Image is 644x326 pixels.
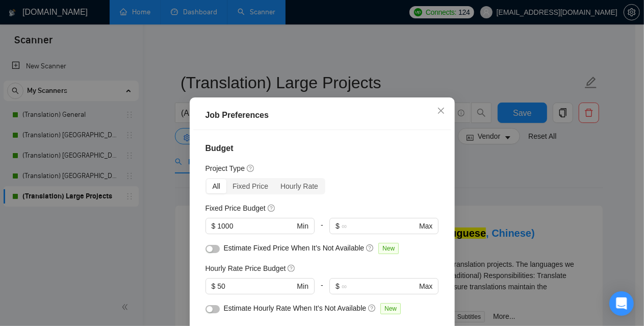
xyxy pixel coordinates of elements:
div: Hourly Rate [274,179,324,193]
div: - [315,218,329,242]
span: Max [419,220,432,232]
input: ∞ [342,220,417,232]
input: 0 [217,220,295,232]
span: Min [297,281,308,292]
div: All [207,179,227,193]
span: Estimate Hourly Rate When It’s Not Available [224,304,367,312]
span: question-circle [288,264,296,272]
span: $ [212,281,216,292]
span: New [378,243,399,254]
span: question-circle [247,164,255,172]
h5: Project Type [205,163,245,174]
span: $ [212,220,216,232]
h5: Fixed Price Budget [205,203,266,214]
div: Open Intercom Messenger [609,291,634,316]
span: Min [297,220,308,232]
h5: Hourly Rate Price Budget [205,263,286,274]
button: Close [427,97,455,125]
span: close [437,107,445,115]
span: Estimate Fixed Price When It’s Not Available [224,244,365,252]
span: $ [336,281,340,292]
input: ∞ [342,281,417,292]
h4: Budget [205,142,439,155]
div: Fixed Price [226,179,274,193]
span: $ [336,220,340,232]
span: New [380,303,401,314]
span: Max [419,281,432,292]
span: question-circle [368,304,376,312]
input: 0 [217,281,295,292]
span: question-circle [268,204,276,212]
div: - [315,278,329,303]
span: question-circle [366,244,374,252]
div: Job Preferences [205,109,439,121]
